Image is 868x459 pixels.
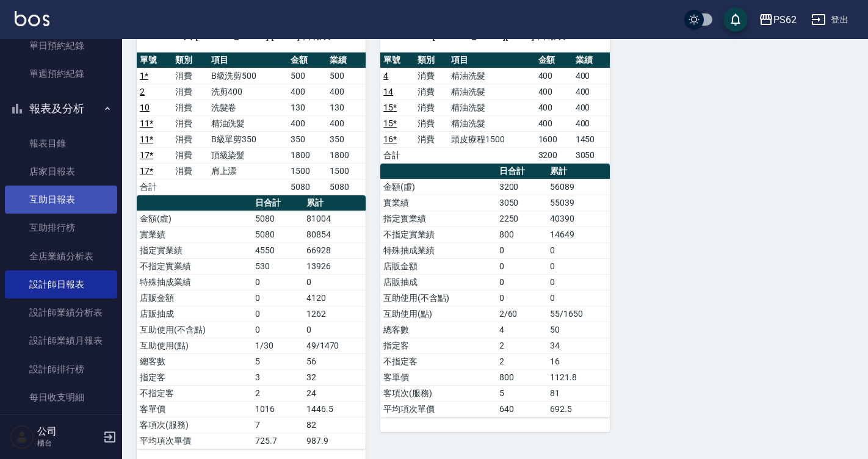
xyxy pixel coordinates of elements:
td: 725.7 [252,433,303,449]
td: 精油洗髮 [448,84,535,99]
td: 7 [252,417,303,433]
td: 1016 [252,401,303,417]
a: 設計師日報表 [5,270,117,298]
td: 客項次(服務) [137,417,252,433]
td: 3050 [573,147,610,163]
td: 指定實業績 [380,211,496,226]
img: Logo [15,11,49,26]
td: 500 [288,68,327,84]
td: 指定客 [137,369,252,385]
th: 日合計 [496,164,548,179]
td: 店販金額 [380,258,496,274]
td: 32 [303,369,366,385]
td: 0 [252,290,303,306]
td: 5080 [327,179,366,195]
th: 單號 [380,52,414,68]
td: 800 [496,226,548,242]
td: 0 [496,290,548,306]
td: 精油洗髮 [208,115,288,131]
td: 店販抽成 [380,274,496,290]
td: 特殊抽成業績 [137,274,252,290]
th: 項目 [448,52,535,68]
th: 日合計 [252,195,303,211]
td: 2 [496,338,548,353]
td: 4 [496,322,548,338]
td: 消費 [414,68,448,84]
td: 肩上漂 [208,163,288,179]
td: 400 [327,84,366,99]
td: 130 [288,99,327,115]
button: 報表及分析 [5,93,117,125]
td: B級洗剪500 [208,68,288,84]
td: 0 [303,274,366,290]
td: 互助使用(點) [380,306,496,322]
a: 互助日報表 [5,186,117,214]
td: 指定客 [380,338,496,353]
img: Person [10,425,34,449]
th: 類別 [414,52,448,68]
a: 單日預約紀錄 [5,32,117,60]
td: 66928 [303,242,366,258]
td: 1/30 [252,338,303,353]
td: 56089 [547,179,610,195]
th: 累計 [547,164,610,179]
td: 350 [327,131,366,147]
a: 設計師業績分析表 [5,298,117,327]
td: 金額(虛) [380,179,496,195]
a: 每日收支明細 [5,383,117,411]
td: 400 [573,99,610,115]
td: 0 [252,322,303,338]
td: 0 [547,242,610,258]
td: 客單價 [137,401,252,417]
td: 實業績 [380,195,496,211]
a: 設計師業績月報表 [5,327,117,355]
a: 全店業績分析表 [5,242,117,270]
td: 400 [535,84,573,99]
td: 400 [327,115,366,131]
td: 指定實業績 [137,242,252,258]
td: 400 [535,99,573,115]
td: 350 [288,131,327,147]
td: 1800 [288,147,327,163]
td: 洗剪400 [208,84,288,99]
th: 單號 [137,52,172,68]
td: 3 [252,369,303,385]
td: 0 [547,258,610,274]
td: 2 [496,353,548,369]
td: 4550 [252,242,303,258]
table: a dense table [137,195,366,449]
th: 業績 [327,52,366,68]
td: 消費 [172,115,208,131]
td: 總客數 [137,353,252,369]
a: 14 [383,87,393,96]
td: 消費 [172,84,208,99]
td: 3200 [535,147,573,163]
td: 987.9 [303,433,366,449]
td: 0 [547,274,610,290]
td: 消費 [414,131,448,147]
td: 不指定客 [137,385,252,401]
td: 1121.8 [547,369,610,385]
a: 2 [140,87,145,96]
td: 692.5 [547,401,610,417]
td: 5080 [252,226,303,242]
td: 1450 [573,131,610,147]
th: 類別 [172,52,208,68]
td: 400 [573,84,610,99]
a: 收支分類明細表 [5,411,117,439]
td: 頂級染髮 [208,147,288,163]
table: a dense table [380,52,609,164]
table: a dense table [137,52,366,195]
a: 店家日報表 [5,157,117,186]
td: 530 [252,258,303,274]
button: save [723,7,748,32]
td: 5 [496,385,548,401]
td: 800 [496,369,548,385]
td: 0 [496,274,548,290]
td: 特殊抽成業績 [380,242,496,258]
td: 消費 [172,99,208,115]
td: 34 [547,338,610,353]
td: 精油洗髮 [448,68,535,84]
th: 業績 [573,52,610,68]
td: 5 [252,353,303,369]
